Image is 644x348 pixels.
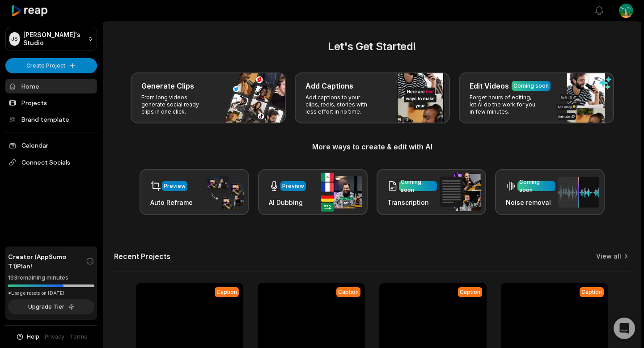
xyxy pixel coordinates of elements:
p: Add captions to your clips, reels, stories with less effort in no time. [305,94,375,115]
h3: Edit Videos [470,81,509,91]
p: From long videos generate social ready clips in one click. [141,94,211,115]
h3: AI Dubbing [269,198,306,207]
span: Connect Socials [5,154,97,170]
div: Preview [282,182,304,190]
h2: Recent Projects [114,252,170,261]
img: ai_dubbing.png [321,173,362,212]
img: noise_removal.png [558,177,599,208]
h3: Generate Clips [141,81,194,91]
h3: More ways to create & edit with AI [114,141,630,152]
span: Creator (AppSumo T1) Plan! [8,252,86,271]
h2: Let's Get Started! [114,38,630,55]
a: Calendar [5,138,97,153]
h3: Transcription [387,198,437,207]
button: Help [16,333,39,341]
a: Terms [70,333,87,341]
div: *Usage resets on [DATE] [8,290,94,297]
div: JS [9,32,20,46]
div: Coming soon [513,82,549,90]
p: Forget hours of editing, let AI do the work for you in few minutes. [470,94,539,115]
h3: Add Captions [305,81,353,91]
a: Home [5,79,97,93]
button: Create Project [5,58,97,73]
h3: Noise removal [506,198,555,207]
div: Coming soon [519,178,554,194]
div: Preview [164,182,186,190]
span: Help [27,333,39,341]
button: Upgrade Tier [8,299,94,314]
img: transcription.png [440,173,481,211]
div: Coming soon [401,178,435,194]
p: [PERSON_NAME]'s Studio [23,31,84,47]
a: Projects [5,95,97,110]
h3: Auto Reframe [150,198,193,207]
a: Privacy [45,333,64,341]
div: 193 remaining minutes [8,273,94,282]
a: Brand template [5,112,97,127]
a: View all [596,252,621,261]
div: Open Intercom Messenger [614,318,635,339]
img: auto_reframe.png [203,175,244,210]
